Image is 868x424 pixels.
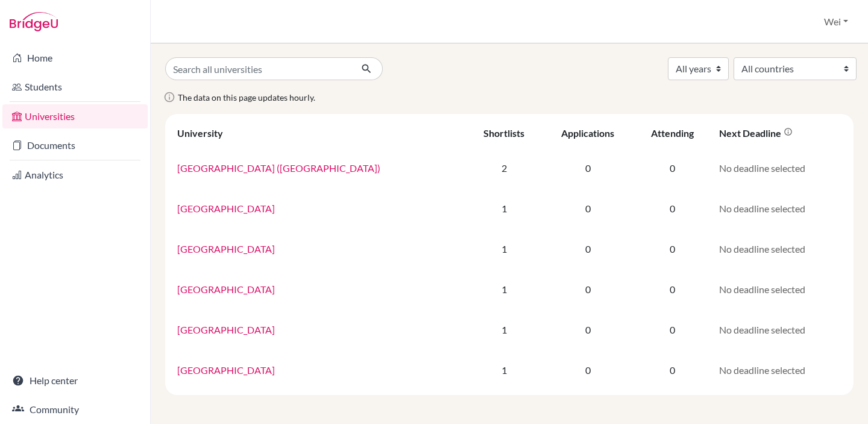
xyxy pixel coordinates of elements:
[165,57,351,80] input: Search all universities
[467,229,542,269] td: 1
[634,269,711,309] td: 0
[542,188,634,229] td: 0
[634,309,711,350] td: 0
[2,369,148,393] a: Help center
[651,127,694,139] div: Attending
[2,397,148,422] a: Community
[483,127,524,139] div: Shortlists
[542,350,634,390] td: 0
[719,364,805,376] span: No deadline selected
[177,203,275,214] a: [GEOGRAPHIC_DATA]
[10,12,58,31] img: Bridge-U
[634,188,711,229] td: 0
[467,148,542,188] td: 2
[2,133,148,157] a: Documents
[177,162,380,174] a: [GEOGRAPHIC_DATA] ([GEOGRAPHIC_DATA])
[719,127,793,139] div: Next deadline
[467,350,542,390] td: 1
[542,269,634,309] td: 0
[719,324,805,335] span: No deadline selected
[634,350,711,390] td: 0
[634,229,711,269] td: 0
[2,104,148,128] a: Universities
[719,162,805,174] span: No deadline selected
[170,119,467,148] th: University
[178,92,315,103] span: The data on this page updates hourly.
[634,148,711,188] td: 0
[2,163,148,187] a: Analytics
[819,10,854,33] button: Wei
[542,148,634,188] td: 0
[467,188,542,229] td: 1
[561,127,614,139] div: Applications
[467,309,542,350] td: 1
[177,324,275,335] a: [GEOGRAPHIC_DATA]
[719,203,805,214] span: No deadline selected
[177,283,275,295] a: [GEOGRAPHIC_DATA]
[177,243,275,255] a: [GEOGRAPHIC_DATA]
[542,229,634,269] td: 0
[719,283,805,295] span: No deadline selected
[177,364,275,376] a: [GEOGRAPHIC_DATA]
[467,269,542,309] td: 1
[719,243,805,255] span: No deadline selected
[2,75,148,99] a: Students
[542,309,634,350] td: 0
[2,46,148,70] a: Home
